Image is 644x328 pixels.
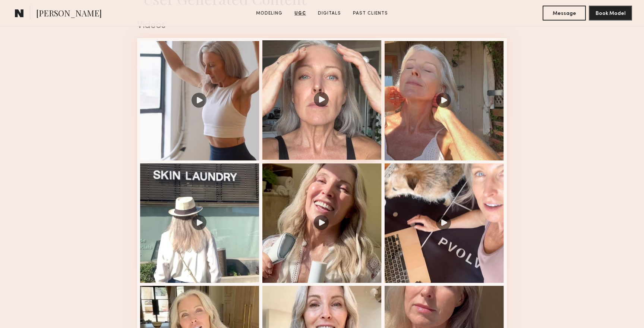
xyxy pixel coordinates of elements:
[589,6,632,21] button: Book Model
[589,10,632,16] a: Book Model
[291,10,309,17] a: UGC
[36,7,102,21] span: [PERSON_NAME]
[253,10,285,17] a: Modeling
[543,6,586,21] button: Message
[350,10,391,17] a: Past Clients
[315,10,344,17] a: Digitals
